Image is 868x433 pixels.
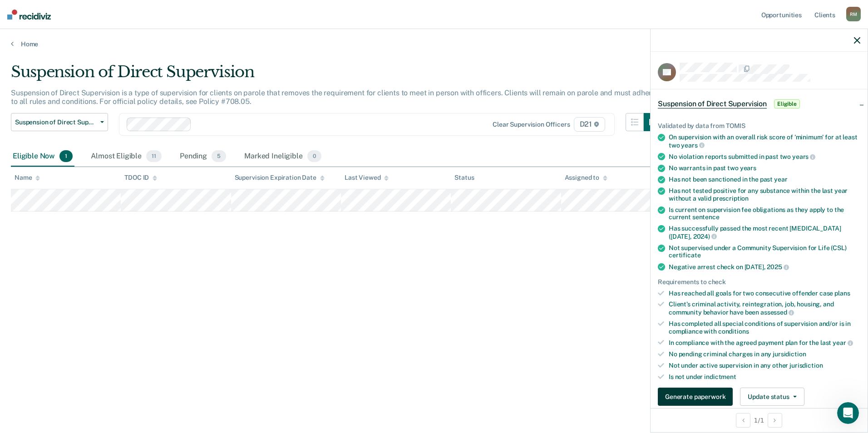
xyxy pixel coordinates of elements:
span: 0 [307,150,321,162]
div: Has not been sanctioned in the past [669,176,860,183]
span: D21 [574,117,605,132]
span: prescription [713,195,749,202]
div: Clear supervision officers [493,121,570,128]
div: Suspension of Direct SupervisionEligible [651,89,868,118]
span: jursidiction [773,350,806,358]
span: plans [834,290,850,297]
span: years [681,142,704,149]
div: Validated by data from TOMIS [658,122,860,130]
span: sentence [692,213,720,221]
p: Suspension of Direct Supervision is a type of supervision for clients on parole that removes the ... [11,89,656,106]
div: On supervision with an overall risk score of 'minimum' for at least two [669,133,860,149]
div: Eligible Now [11,147,74,167]
div: Marked Ineligible [242,147,323,167]
span: Eligible [774,99,800,108]
span: years [792,153,815,160]
span: years [740,164,756,172]
span: jurisdiction [789,362,823,369]
span: year [774,176,787,183]
span: 2024) [693,233,717,240]
div: Status [454,174,474,182]
div: Not under active supervision in any other [669,362,860,369]
span: Suspension of Direct Supervision [15,118,97,126]
span: 5 [212,150,226,162]
span: 1 [59,150,73,162]
a: Home [11,40,857,48]
img: Recidiviz [7,10,51,20]
span: 11 [146,150,162,162]
div: Supervision Expiration Date [235,174,325,182]
a: Navigate to form link [658,388,736,406]
div: Requirements to check [658,278,860,286]
span: year [833,339,853,346]
span: certificate [669,251,700,259]
div: Not supervised under a Community Supervision for Life (CSL) [669,244,860,260]
div: Has successfully passed the most recent [MEDICAL_DATA] ([DATE], [669,225,860,240]
span: assessed [760,309,794,316]
div: Suspension of Direct Supervision [11,63,662,89]
button: Generate paperwork [658,388,733,406]
div: Almost Eligible [89,147,163,167]
div: No violation reports submitted in past two [669,153,860,161]
div: Is current on supervision fee obligations as they apply to the current [669,206,860,221]
div: Client’s criminal activity, reintegration, job, housing, and community behavior have been [669,300,860,316]
div: Name [15,174,40,182]
div: R M [846,7,861,21]
span: indictment [704,373,736,380]
div: No warrants in past two [669,164,860,172]
div: Negative arrest check on [DATE], [669,263,860,271]
div: Pending [178,147,228,167]
button: Update status [740,388,804,406]
div: Assigned to [565,174,607,182]
div: 1 / 1 [651,408,868,432]
button: Previous Opportunity [736,413,750,428]
div: Has completed all special conditions of supervision and/or is in compliance with [669,320,860,335]
div: Is not under [669,373,860,381]
span: 2025 [767,263,789,271]
div: In compliance with the agreed payment plan for the last [669,339,860,347]
div: TDOC ID [124,174,157,182]
button: Next Opportunity [768,413,782,428]
span: Suspension of Direct Supervision [658,99,767,108]
iframe: Intercom live chat [837,402,859,424]
span: conditions [718,328,749,335]
div: Has not tested positive for any substance within the last year without a valid [669,187,860,202]
div: Has reached all goals for two consecutive offender case [669,290,860,297]
div: No pending criminal charges in any [669,350,860,358]
div: Last Viewed [345,174,389,182]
